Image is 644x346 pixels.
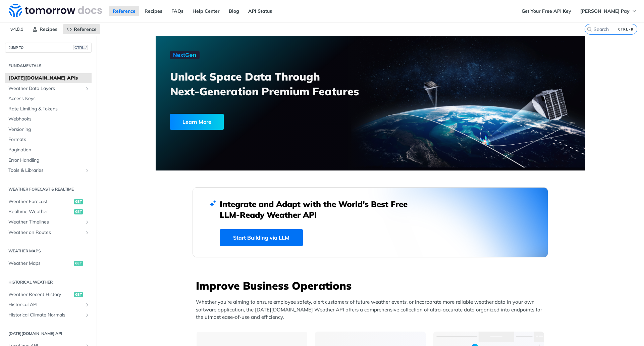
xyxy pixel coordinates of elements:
a: Get Your Free API Key [518,6,575,16]
span: get [74,261,83,266]
button: Show subpages for Weather Timelines [85,219,90,225]
a: Rate Limiting & Tokens [5,104,92,114]
span: [DATE][DOMAIN_NAME] APIs [8,75,90,82]
span: Reference [74,26,97,32]
span: Webhooks [8,116,90,122]
h2: Historical Weather [5,279,92,285]
span: Weather Maps [8,260,72,267]
a: Error Handling [5,155,92,165]
span: get [74,209,83,214]
p: Whether you’re aiming to ensure employee safety, alert customers of future weather events, or inc... [196,298,548,321]
a: Formats [5,135,92,145]
a: Help Center [189,6,223,16]
a: FAQs [168,6,187,16]
h2: Weather Forecast & realtime [5,186,92,192]
span: Weather Data Layers [8,85,83,92]
h2: Fundamentals [5,63,92,69]
a: Realtime Weatherget [5,207,92,217]
a: Recipes [141,6,166,16]
a: Pagination [5,145,92,155]
span: Realtime Weather [8,208,72,215]
button: Show subpages for Historical Climate Normals [85,312,90,318]
a: Reference [63,24,100,34]
button: Show subpages for Weather Data Layers [85,86,90,91]
a: Learn More [170,114,336,130]
button: JUMP TOCTRL-/ [5,43,92,53]
h3: Improve Business Operations [196,278,548,293]
span: Weather Timelines [8,219,83,226]
span: Versioning [8,126,90,133]
a: [DATE][DOMAIN_NAME] APIs [5,73,92,83]
a: Historical Climate NormalsShow subpages for Historical Climate Normals [5,310,92,320]
img: NextGen [170,51,200,59]
span: Historical API [8,301,83,308]
span: v4.0.1 [7,24,27,34]
span: Weather Forecast [8,198,72,205]
a: Tools & LibrariesShow subpages for Tools & Libraries [5,165,92,176]
a: Weather TimelinesShow subpages for Weather Timelines [5,217,92,227]
span: Error Handling [8,157,90,164]
button: [PERSON_NAME] Pay [577,6,641,16]
a: Recipes [29,24,61,34]
a: Weather Mapsget [5,258,92,268]
span: CTRL-/ [73,45,88,50]
h3: Unlock Space Data Through Next-Generation Premium Features [170,69,378,99]
span: Weather Recent History [8,291,72,298]
span: Recipes [40,26,57,32]
a: Weather Data LayersShow subpages for Weather Data Layers [5,84,92,94]
button: Show subpages for Historical API [85,302,90,307]
h2: Integrate and Adapt with the World’s Best Free LLM-Ready Weather API [220,199,418,220]
img: Tomorrow.io Weather API Docs [9,4,102,17]
span: Historical Climate Normals [8,312,83,318]
span: [PERSON_NAME] Pay [580,8,630,14]
span: get [74,292,83,297]
button: Show subpages for Weather on Routes [85,230,90,235]
h2: [DATE][DOMAIN_NAME] API [5,331,92,337]
a: Reference [109,6,139,16]
a: Access Keys [5,94,92,104]
svg: Search [587,27,592,32]
span: Weather on Routes [8,229,83,236]
a: Weather Forecastget [5,197,92,207]
kbd: CTRL-K [616,26,635,33]
div: Learn More [170,114,224,130]
span: get [74,199,83,204]
a: API Status [245,6,276,16]
a: Webhooks [5,114,92,124]
a: Start Building via LLM [220,229,303,246]
span: Tools & Libraries [8,167,83,174]
span: Rate Limiting & Tokens [8,106,90,112]
a: Historical APIShow subpages for Historical API [5,300,92,310]
span: Access Keys [8,95,90,102]
a: Weather Recent Historyget [5,290,92,300]
span: Formats [8,136,90,143]
a: Versioning [5,125,92,135]
a: Weather on RoutesShow subpages for Weather on Routes [5,228,92,238]
button: Show subpages for Tools & Libraries [85,168,90,173]
a: Blog [225,6,243,16]
h2: Weather Maps [5,248,92,254]
span: Pagination [8,147,90,153]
